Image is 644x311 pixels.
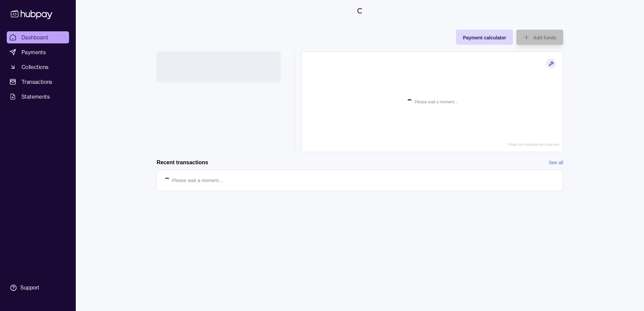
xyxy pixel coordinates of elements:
span: Dashboard [22,33,48,41]
a: Dashboard [7,31,69,43]
a: See all [549,159,563,166]
span: Statements [22,93,50,101]
a: Transactions [7,76,69,88]
h2: Recent transactions [157,159,208,166]
p: * Rates are indicative and may vary [507,143,559,146]
button: Payment calculator [456,30,513,45]
a: Statements [7,91,69,103]
a: Support [7,281,69,295]
span: Payment calculator [463,35,506,40]
a: Payments [7,46,69,58]
span: Collections [22,63,49,71]
a: Collections [7,61,69,73]
button: Add funds [516,30,563,45]
div: Support [20,284,39,291]
span: Add funds [533,35,556,40]
p: Please wait a moment… [415,98,458,106]
span: Payments [22,48,46,56]
span: Transactions [22,78,53,86]
p: Please wait a moment… [172,177,223,184]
